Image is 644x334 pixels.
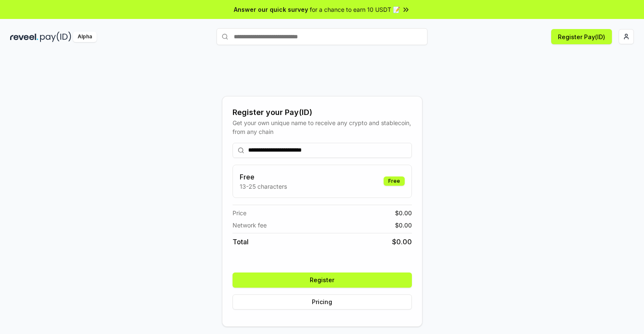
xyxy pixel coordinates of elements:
[233,221,267,230] span: Network fee
[395,221,412,230] span: $ 0.00
[10,32,38,42] img: reveel_dark
[233,118,412,136] div: Get your own unique name to receive any crypto and stablecoin, from any chain
[234,5,308,14] span: Answer our quick survey
[392,237,412,247] span: $ 0.00
[310,5,400,14] span: for a chance to earn 10 USDT 📝
[40,32,71,42] img: pay_id
[551,29,612,44] button: Register Pay(ID)
[233,237,249,247] span: Total
[384,176,405,186] div: Free
[233,294,412,310] button: Pricing
[240,172,287,182] h3: Free
[73,32,97,42] div: Alpha
[233,107,412,118] div: Register your Pay(ID)
[395,208,412,217] span: $ 0.00
[233,208,246,217] span: Price
[240,182,287,191] p: 13-25 characters
[233,273,412,288] button: Register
